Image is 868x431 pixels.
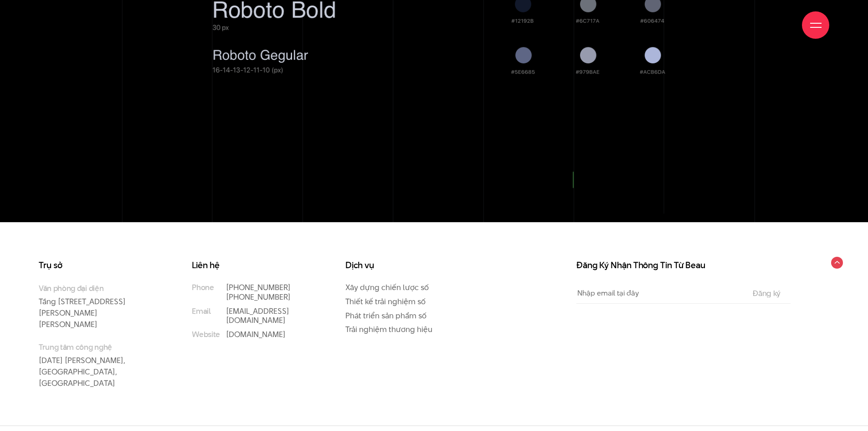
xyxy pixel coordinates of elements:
a: Thiết kế trải nghiệm số [345,296,426,307]
a: [DOMAIN_NAME] [226,329,286,340]
h3: Trụ sở [39,261,155,270]
small: Email [192,306,211,316]
h3: Dịch vụ [345,261,462,270]
a: [EMAIL_ADDRESS][DOMAIN_NAME] [226,306,289,326]
small: Phone [192,283,214,292]
p: Tầng [STREET_ADDRESS][PERSON_NAME][PERSON_NAME] [39,283,155,330]
a: [PHONE_NUMBER] [226,282,291,293]
h3: Đăng Ký Nhận Thông Tin Từ Beau [576,261,791,270]
small: Văn phòng đại diện [39,283,155,294]
small: Trung tâm công nghệ [39,342,155,353]
input: Đăng ký [750,289,783,297]
a: Xây dựng chiến lược số [345,282,429,293]
small: Website [192,330,220,339]
input: Nhập email tại đây [576,283,743,303]
h3: Liên hệ [192,261,308,270]
p: [DATE] [PERSON_NAME], [GEOGRAPHIC_DATA], [GEOGRAPHIC_DATA] [39,342,155,389]
a: Phát triển sản phẩm số [345,310,426,321]
a: [PHONE_NUMBER] [226,291,291,302]
a: Trải nghiệm thương hiệu [345,324,432,335]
